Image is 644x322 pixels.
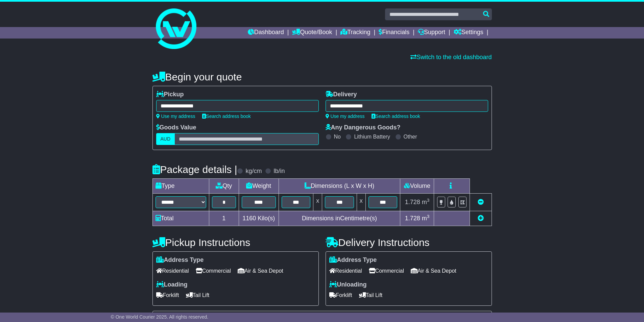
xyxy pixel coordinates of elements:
[329,290,352,300] span: Forklift
[427,198,430,203] sup: 3
[422,215,430,222] span: m
[405,199,420,205] span: 1.728
[152,211,209,226] td: Total
[156,281,188,289] label: Loading
[156,290,179,300] span: Forklift
[427,214,430,219] sup: 3
[156,91,184,98] label: Pickup
[279,179,400,194] td: Dimensions (L x W x H)
[357,194,365,211] td: x
[313,194,322,211] td: x
[411,266,456,276] span: Air & Sea Depot
[273,168,285,175] label: lb/in
[156,114,195,119] a: Use my address
[404,133,417,140] label: Other
[359,290,383,300] span: Tail Lift
[478,215,484,222] a: Add new item
[454,27,483,39] a: Settings
[248,27,284,39] a: Dashboard
[196,266,231,276] span: Commercial
[152,164,237,175] h4: Package details |
[326,91,357,98] label: Delivery
[186,290,210,300] span: Tail Lift
[410,54,492,60] a: Switch to the old dashboard
[372,114,420,119] a: Search address book
[422,199,430,205] span: m
[418,27,445,39] a: Support
[329,281,367,289] label: Unloading
[202,114,251,119] a: Search address book
[239,211,279,226] td: Kilo(s)
[279,211,400,226] td: Dimensions in Centimetre(s)
[369,266,404,276] span: Commercial
[156,124,196,131] label: Goods Value
[156,266,189,276] span: Residential
[478,199,484,205] a: Remove this item
[242,215,256,222] span: 1160
[152,179,209,194] td: Type
[334,133,341,140] label: No
[400,179,434,194] td: Volume
[292,27,332,39] a: Quote/Book
[152,237,319,248] h4: Pickup Instructions
[326,114,365,119] a: Use my address
[239,179,279,194] td: Weight
[340,27,370,39] a: Tracking
[379,27,409,39] a: Financials
[111,314,209,320] span: © One World Courier 2025. All rights reserved.
[209,179,239,194] td: Qty
[245,168,262,175] label: kg/cm
[329,256,377,264] label: Address Type
[238,266,283,276] span: Air & Sea Depot
[156,256,204,264] label: Address Type
[326,237,492,248] h4: Delivery Instructions
[405,215,420,222] span: 1.728
[326,124,401,131] label: Any Dangerous Goods?
[156,133,175,145] label: AUD
[209,211,239,226] td: 1
[329,266,362,276] span: Residential
[152,71,492,82] h4: Begin your quote
[354,133,390,140] label: Lithium Battery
